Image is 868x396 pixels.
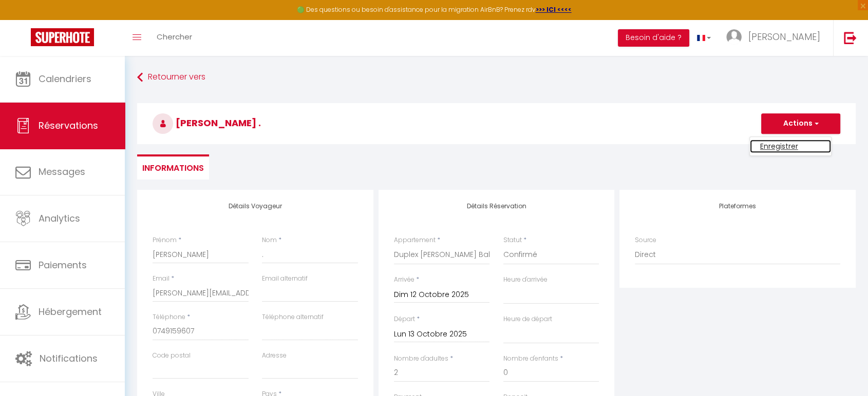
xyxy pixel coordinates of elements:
label: Prénom [153,235,177,245]
a: ... [PERSON_NAME] [719,20,833,56]
h4: Détails Voyageur [153,203,358,210]
span: Calendriers [39,72,91,85]
label: Téléphone [153,312,185,322]
span: [PERSON_NAME] [748,30,820,43]
span: Réservations [39,119,98,132]
a: >>> ICI <<<< [536,5,572,14]
label: Appartement [394,235,436,245]
button: Actions [761,113,840,134]
label: Arrivée [394,275,414,285]
span: Notifications [40,352,98,365]
img: Super Booking [31,28,94,46]
span: Chercher [157,31,192,42]
img: ... [726,29,742,45]
li: Informations [137,154,209,180]
label: Adresse [262,351,287,361]
span: Hébergement [39,305,102,318]
label: Email [153,274,169,284]
a: Enregistrer [750,140,831,153]
label: Source [635,235,656,245]
h4: Détails Réservation [394,203,599,210]
label: Email alternatif [262,274,308,284]
a: Retourner vers [137,68,856,87]
label: Téléphone alternatif [262,312,324,322]
span: [PERSON_NAME] . [153,116,261,129]
span: Paiements [39,259,87,271]
label: Nombre d'adultes [394,354,448,364]
label: Nom [262,235,277,245]
img: logout [844,31,857,44]
label: Code postal [153,351,191,361]
h4: Plateformes [635,203,840,210]
label: Heure d'arrivée [503,275,548,285]
a: Chercher [149,20,200,56]
button: Besoin d'aide ? [618,29,689,47]
span: Analytics [39,212,80,225]
label: Heure de départ [503,314,552,324]
span: Messages [39,165,85,178]
label: Départ [394,314,415,324]
label: Nombre d'enfants [503,354,558,364]
label: Statut [503,235,522,245]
